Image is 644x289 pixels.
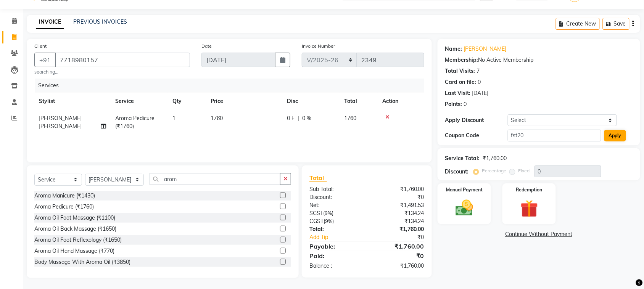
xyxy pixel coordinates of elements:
[309,210,323,217] span: SGST
[282,93,340,110] th: Disc
[603,18,630,30] button: Save
[445,168,469,176] div: Discount:
[302,114,311,122] span: 0 %
[298,114,299,122] span: |
[516,186,543,193] label: Redemption
[367,251,430,260] div: ₹0
[34,69,190,75] small: searching...
[34,225,116,233] div: Aroma Oil Back Massage (₹1650)
[34,43,47,50] label: Client
[304,193,367,201] div: Discount:
[477,67,480,75] div: 7
[445,116,508,124] div: Apply Discount
[34,203,94,211] div: Aroma Pedicure (₹1760)
[445,100,462,108] div: Points:
[304,251,367,260] div: Paid:
[73,18,127,25] a: PREVIOUS INVOICES
[34,258,130,266] div: Body Massage With Aroma Oil (₹3850)
[450,198,479,218] img: _cash.svg
[367,225,430,233] div: ₹1,760.00
[34,214,115,222] div: Aroma Oil Foot Massage (₹1100)
[304,225,367,233] div: Total:
[464,100,467,108] div: 0
[478,78,481,86] div: 0
[445,56,633,64] div: No Active Membership
[367,201,430,209] div: ₹1,491.53
[302,43,335,50] label: Invoice Number
[325,210,332,216] span: 9%
[201,43,212,50] label: Date
[445,56,478,64] div: Membership:
[604,130,626,141] button: Apply
[445,67,475,75] div: Total Visits:
[34,236,122,244] div: Aroma Oil Foot Reflexology (₹1650)
[482,167,507,174] label: Percentage
[367,262,430,270] div: ₹1,760.00
[464,45,507,53] a: [PERSON_NAME]
[172,115,175,122] span: 1
[472,89,489,97] div: [DATE]
[309,218,324,225] span: CGST
[446,186,483,193] label: Manual Payment
[515,198,544,220] img: _gift.svg
[508,130,601,141] input: Enter Offer / Coupon Code
[439,230,639,238] a: Continue Without Payment
[340,93,378,110] th: Total
[325,218,332,224] span: 9%
[344,115,356,122] span: 1760
[35,79,430,93] div: Services
[304,217,367,225] div: ( )
[34,53,56,67] button: +91
[287,114,295,122] span: 0 F
[34,93,111,110] th: Stylist
[168,93,206,110] th: Qty
[304,209,367,217] div: ( )
[367,193,430,201] div: ₹0
[367,209,430,217] div: ₹134.24
[445,89,471,97] div: Last Visit:
[556,18,600,30] button: Create New
[445,78,477,86] div: Card on file:
[34,192,95,200] div: Aroma Manicure (₹1430)
[445,45,462,53] div: Name:
[377,233,430,241] div: ₹0
[206,93,282,110] th: Price
[309,174,327,182] span: Total
[304,262,367,270] div: Balance :
[304,242,367,251] div: Payable:
[367,217,430,225] div: ₹134.24
[304,201,367,209] div: Net:
[111,93,168,110] th: Service
[445,132,508,140] div: Coupon Code
[115,115,155,130] span: Aroma Pedicure (₹1760)
[518,167,530,174] label: Fixed
[211,115,223,122] span: 1760
[367,242,430,251] div: ₹1,760.00
[304,233,377,241] a: Add Tip
[36,15,64,29] a: INVOICE
[304,185,367,193] div: Sub Total:
[150,173,280,185] input: Search or Scan
[34,247,114,255] div: Aroma Oil Hand Massage (₹770)
[55,53,190,67] input: Search by Name/Mobile/Email/Code
[445,154,480,162] div: Service Total:
[367,185,430,193] div: ₹1,760.00
[483,154,507,162] div: ₹1,760.00
[378,93,424,110] th: Action
[39,115,82,130] span: [PERSON_NAME] [PERSON_NAME]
